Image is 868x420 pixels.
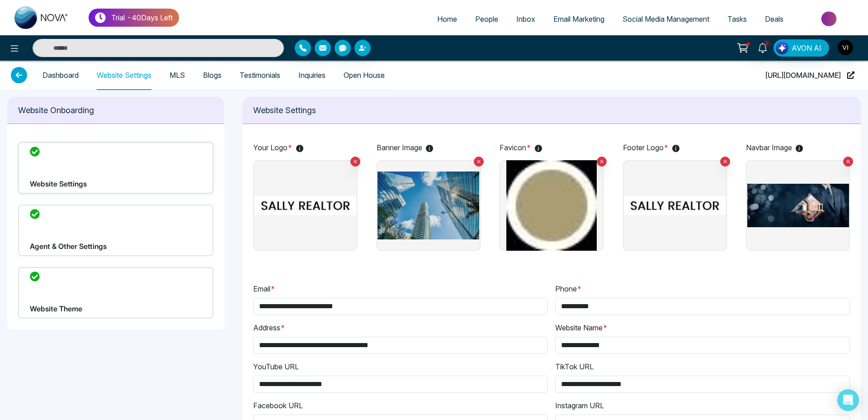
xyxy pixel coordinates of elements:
[792,43,821,53] span: AVON AI
[516,14,535,24] span: Inbox
[344,61,385,90] span: Open House
[544,10,613,28] a: Email Marketing
[746,142,850,153] p: Navbar Image
[747,160,849,251] img: image holder
[623,142,727,153] p: Footer Logo
[170,72,185,79] a: MLS
[14,6,69,29] img: Nova CRM Logo
[466,10,507,28] a: People
[837,389,859,411] div: Open Intercom Messenger
[797,9,863,29] img: Market-place.gif
[97,72,151,79] a: Website Settings
[623,14,709,24] span: Social Media Management
[507,10,544,28] a: Inbox
[377,142,481,153] p: Banner Image
[776,42,788,54] img: Lead Flow
[752,39,774,55] a: 3
[555,322,608,333] label: Website Name
[555,283,582,294] label: Phone
[718,10,756,28] a: Tasks
[756,10,793,28] a: Deals
[437,14,457,24] span: Home
[253,322,285,333] label: Address
[377,160,479,251] img: image holder
[500,142,604,153] p: Favicon
[18,205,213,256] div: Agent & Other Settings
[42,72,79,79] a: Dashboard
[253,361,299,372] label: YouTube URL
[501,160,603,251] img: image holder
[765,61,841,90] span: [URL][DOMAIN_NAME]
[18,267,213,319] div: Website Theme
[253,142,357,153] p: Your Logo
[475,14,498,24] span: People
[727,14,747,24] span: Tasks
[111,12,173,23] p: Trial - 40 Days Left
[624,160,726,251] img: image holder
[255,160,356,251] img: image holder
[240,72,280,79] a: Testimonials
[18,142,213,194] div: Website Settings
[555,400,604,411] label: Instagram URL
[774,39,829,57] button: AVON AI
[253,400,303,411] label: Facebook URL
[613,10,718,28] a: Social Media Management
[763,39,771,48] span: 3
[428,10,466,28] a: Home
[298,72,325,79] a: Inquiries
[253,104,850,116] p: Website Settings
[765,14,783,24] span: Deals
[838,40,853,55] img: User Avatar
[203,72,222,79] a: Blogs
[253,283,275,294] label: Email
[555,361,594,372] label: TikTok URL
[553,14,604,24] span: Email Marketing
[763,60,857,90] button: [URL][DOMAIN_NAME]
[18,104,213,116] p: Website Onboarding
